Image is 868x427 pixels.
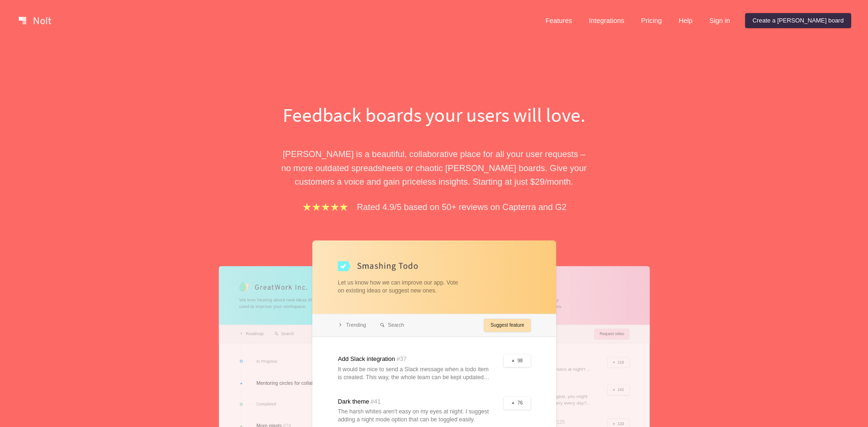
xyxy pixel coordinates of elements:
[702,13,738,28] a: Sign in
[581,13,632,28] a: Integrations
[745,13,851,28] a: Create a [PERSON_NAME] board
[272,147,596,188] p: [PERSON_NAME] is a beautiful, collaborative place for all your user requests – no more outdated s...
[634,13,669,28] a: Pricing
[302,202,349,212] img: stars.b067e34983.png
[538,13,580,28] a: Features
[272,101,596,128] h1: Feedback boards your users will love.
[357,200,566,214] p: Rated 4.9/5 based on 50+ reviews on Capterra and G2
[671,13,700,28] a: Help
